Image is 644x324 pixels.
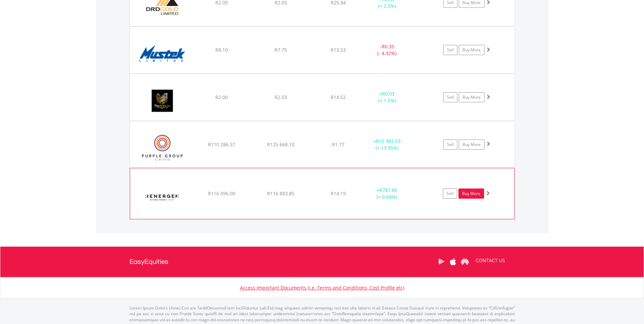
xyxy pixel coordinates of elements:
[332,141,344,148] span: R1.77
[208,190,235,197] span: R116 096.00
[133,82,191,119] img: EQU.ZA.PAN.png
[208,141,235,148] span: R110 286.57
[443,92,457,102] a: Sell
[443,140,457,150] a: Sell
[382,43,394,50] span: R0.35
[331,47,346,53] span: R13.53
[443,45,457,55] a: Sell
[458,189,484,199] a: Buy More
[267,141,294,148] span: R125 668.10
[331,94,346,100] span: R14.52
[215,94,228,100] span: R2.00
[215,47,228,53] span: R8.10
[133,130,191,166] img: EQU.ZA.PPE.png
[362,43,413,57] div: - (- 4.32%)
[459,45,484,55] a: Buy More
[361,187,412,200] div: + (+ 0.68%)
[267,190,294,197] span: R116 883.85
[331,190,346,197] span: R14.19
[435,251,447,272] a: Google Play
[459,92,484,102] a: Buy More
[459,251,471,272] a: Huawei
[362,91,413,104] div: + (+ 1.5%)
[129,247,168,277] a: EasyEquities
[382,91,395,97] span: R0.03
[379,187,397,193] span: R787.85
[459,140,484,150] a: Buy More
[362,138,413,151] div: + (+ 13.95%)
[471,251,510,270] a: CONTACT US
[240,284,404,291] a: Access Important Documents (i.e. Terms and Conditions, Cost Profile etc)
[134,177,192,217] img: EQU.ZA.REN.png
[275,94,287,100] span: R2.03
[275,47,287,53] span: R7.75
[376,138,401,144] span: R15 381.53
[443,189,457,199] a: Sell
[133,35,191,72] img: EQU.ZA.MST.png
[447,251,459,272] a: Apple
